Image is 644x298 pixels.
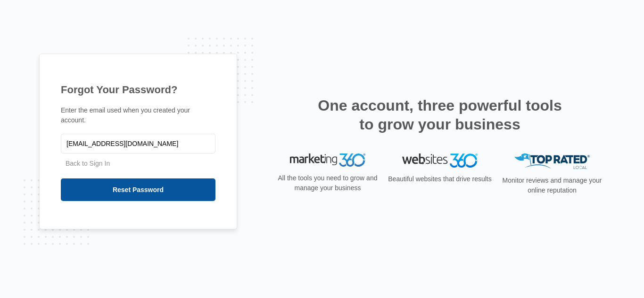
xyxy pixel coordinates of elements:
input: Email [61,134,215,153]
img: Marketing 360 [290,153,365,167]
p: All the tools you need to grow and manage your business [275,173,380,193]
p: Monitor reviews and manage your online reputation [499,176,605,195]
input: Reset Password [61,178,215,201]
img: Websites 360 [402,153,478,167]
p: Enter the email used when you created your account. [61,105,215,125]
a: Back to Sign In [66,160,110,167]
p: Beautiful websites that drive results [387,174,493,184]
h1: Forgot Your Password? [61,82,215,97]
h2: One account, three powerful tools to grow your business [315,96,565,134]
img: Top Rated Local [514,153,590,169]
